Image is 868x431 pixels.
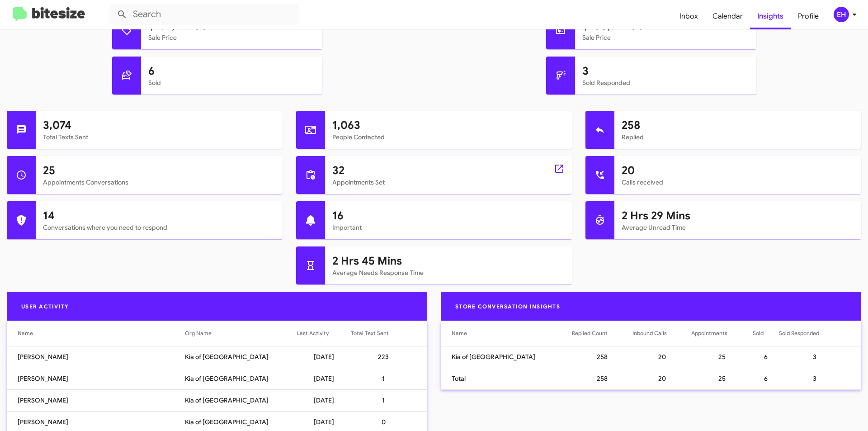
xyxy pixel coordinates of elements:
td: 20 [632,368,691,389]
td: Kia of [GEOGRAPHIC_DATA] [185,389,297,411]
div: Name [452,329,467,338]
h1: 16 [332,208,565,223]
h1: 2 Hrs 29 Mins [622,208,854,223]
div: Org Name [185,329,297,338]
span: User Activity [14,303,76,310]
a: Calendar [705,3,750,29]
td: 6 [753,346,779,368]
span: Store Conversation Insights [448,303,567,310]
td: 1 [351,389,427,411]
div: Sold Responded [779,329,819,338]
td: [PERSON_NAME] [7,389,185,411]
td: 1 [351,368,427,389]
h1: 14 [43,208,275,223]
td: 3 [779,368,861,389]
mat-card-subtitle: Conversations where you need to respond [43,223,275,232]
div: Replied Count [572,329,608,338]
td: 20 [632,346,691,368]
div: Org Name [185,329,212,338]
div: Sold [753,329,764,338]
mat-card-subtitle: Replied [622,133,854,142]
div: Appointments [691,329,727,338]
td: [PERSON_NAME] [7,346,185,368]
td: 25 [691,346,753,368]
div: Name [452,329,572,338]
mat-card-subtitle: Sale Price [582,33,749,42]
h1: 258 [622,118,854,133]
button: EH [826,7,858,22]
td: [PERSON_NAME] [7,368,185,389]
div: Name [18,329,185,338]
div: Total Text Sent [351,329,389,338]
td: Kia of [GEOGRAPHIC_DATA] [185,368,297,389]
td: 6 [753,368,779,389]
input: Search [109,4,299,25]
td: 25 [691,368,753,389]
td: [DATE] [297,368,350,389]
td: Total [441,368,572,389]
td: 223 [351,346,427,368]
mat-card-subtitle: Appointments Conversations [43,178,275,187]
mat-card-subtitle: Sold [148,78,315,87]
div: Last Activity [297,329,350,338]
mat-card-subtitle: Average Unread Time [622,223,854,232]
a: Insights [750,3,791,29]
mat-card-subtitle: Sold Responded [582,78,749,87]
mat-card-subtitle: People Contacted [332,133,565,142]
mat-card-subtitle: Total Texts Sent [43,133,275,142]
td: Kia of [GEOGRAPHIC_DATA] [185,346,297,368]
mat-card-subtitle: Average Needs Response Time [332,268,565,277]
div: Replied Count [572,329,632,338]
h1: 3,074 [43,118,275,133]
div: EH [834,7,849,22]
div: Name [18,329,33,338]
td: Kia of [GEOGRAPHIC_DATA] [441,346,572,368]
td: [DATE] [297,346,350,368]
h1: 32 [332,163,565,178]
h1: 1,063 [332,118,565,133]
mat-card-subtitle: Appointments Set [332,178,565,187]
div: Last Activity [297,329,329,338]
div: Sold Responded [779,329,850,338]
td: 258 [572,346,632,368]
h1: 25 [43,163,275,178]
a: Inbox [672,3,705,29]
div: Inbound Calls [632,329,667,338]
div: Total Text Sent [351,329,416,338]
td: [DATE] [297,389,350,411]
h1: 3 [582,64,749,78]
mat-card-subtitle: Calls received [622,178,854,187]
h1: 2 Hrs 45 Mins [332,254,565,268]
mat-card-subtitle: Important [332,223,565,232]
h1: 6 [148,64,315,78]
h1: 20 [622,163,854,178]
a: Profile [791,3,826,29]
td: 3 [779,346,861,368]
td: 258 [572,368,632,389]
mat-card-subtitle: Sale Price [148,33,315,42]
div: Sold [753,329,779,338]
div: Inbound Calls [632,329,691,338]
div: Appointments [691,329,753,338]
